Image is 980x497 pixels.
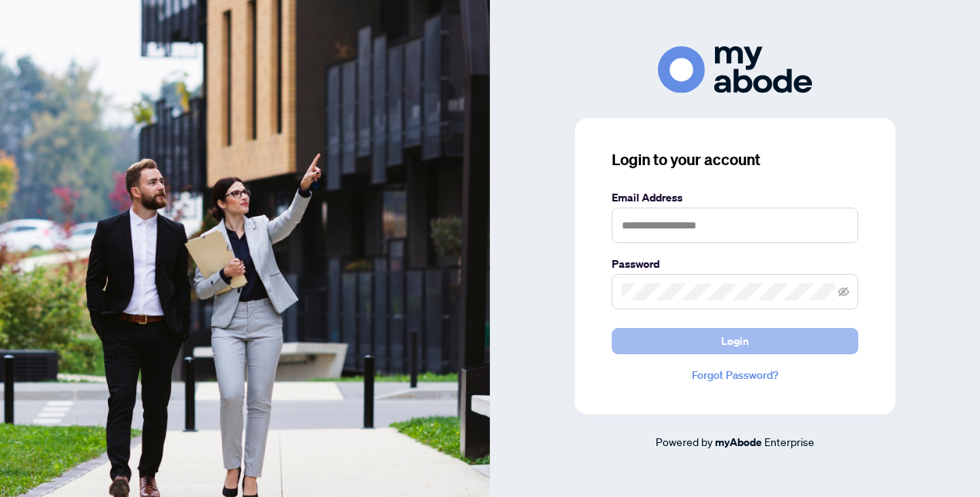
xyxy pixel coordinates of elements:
span: Enterprise [764,434,814,448]
span: Powered by [656,434,713,448]
span: Login [721,329,749,353]
button: Login [612,328,858,354]
h3: Login to your account [612,149,858,171]
a: Forgot Password? [612,367,858,384]
a: myAbode [715,434,762,451]
label: Email Address [612,189,858,206]
img: ma-logo [658,46,812,93]
label: Password [612,255,858,272]
span: eye-invisible [838,286,849,297]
